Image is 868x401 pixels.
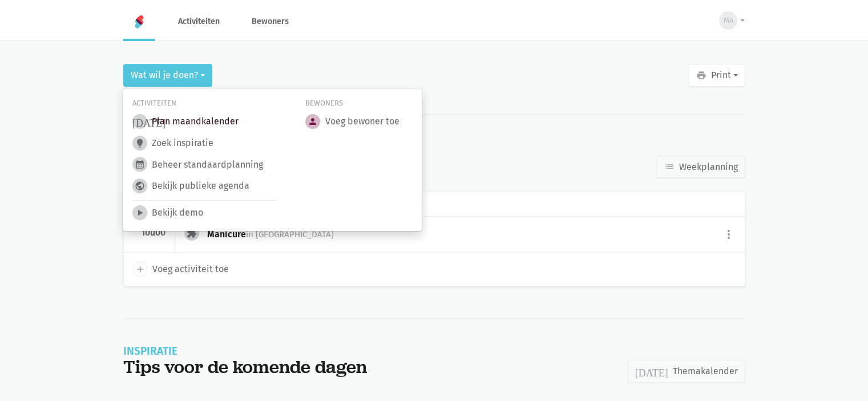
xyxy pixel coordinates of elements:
[135,159,145,169] i: calendar_month
[152,262,229,277] span: Voeg activiteit toe
[169,2,229,40] a: Activiteiten
[123,357,367,378] div: Tips voor de komende dagen
[132,157,263,172] a: calendar_month Beheer standaardplanning
[123,64,212,87] button: Wat wil je doen?
[635,366,668,376] i: [DATE]
[123,88,422,232] div: Wat wil je doen?
[308,116,318,127] i: person
[628,360,745,383] a: Themakalender
[246,229,334,240] span: in [GEOGRAPHIC_DATA]
[132,15,146,29] img: Home
[132,98,277,110] div: Activiteiten
[132,205,203,220] a: play_arrow Bekijk demo
[688,64,745,87] button: Print
[132,136,213,151] a: lightbulb Zoek inspiratie
[305,114,399,129] a: person Voeg bewoner toe
[123,346,367,357] div: Inspiratie
[243,2,298,40] a: Bewoners
[305,98,413,110] div: Bewoners
[207,228,343,241] div: Manicure
[135,264,146,274] i: add
[133,262,229,277] a: add Voeg activiteit toe
[135,208,145,218] i: play_arrow
[187,228,197,238] i: extension
[724,15,733,26] span: MA
[132,114,239,129] a: [DATE] Plan maandkalender
[135,181,145,191] i: public
[664,161,675,172] i: list
[657,156,745,179] a: Weekplanning
[712,7,745,34] button: MA
[132,179,249,193] a: public Bekijk publieke agenda
[696,70,706,80] i: print
[132,116,165,127] i: [DATE]
[133,227,166,238] div: 10u00
[135,138,145,148] i: lightbulb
